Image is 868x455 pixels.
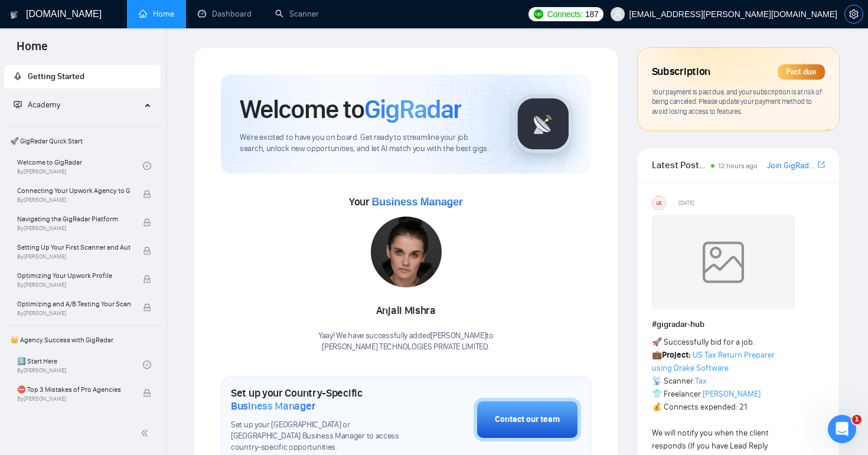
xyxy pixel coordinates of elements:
span: Connecting Your Upwork Agency to GigRadar [17,185,130,197]
a: setting [844,9,863,19]
li: Getting Started [4,65,161,89]
button: Contact our team [474,398,581,441]
span: lock [143,389,151,397]
span: lock [143,190,151,198]
img: gigradar-logo.png [514,94,573,153]
a: export [818,159,825,171]
button: setting [844,5,863,24]
span: lock [143,303,151,312]
span: 12 hours ago [718,162,758,170]
div: Past due [778,64,825,80]
span: 🚀 GigRadar Quick Start [5,129,159,153]
h1: # gigradar-hub [652,318,825,331]
span: By [PERSON_NAME] [17,225,130,232]
span: By [PERSON_NAME] [17,253,130,260]
span: lock [143,247,151,255]
span: 1 [852,415,862,424]
a: 1️⃣ Start HereBy[PERSON_NAME] [17,352,143,378]
span: We're excited to have you on board. Get ready to streamline your job search, unlock new opportuni... [240,132,494,155]
span: Academy [28,100,60,110]
span: Set up your [GEOGRAPHIC_DATA] or [GEOGRAPHIC_DATA] Business Manager to access country-specific op... [231,420,415,453]
p: [PERSON_NAME] TECHNOLOGIES PRIVATE LIMITED . [318,342,494,353]
a: homeHome [139,9,174,19]
span: Latest Posts from the GigRadar Community [652,158,708,172]
span: Business Manager [371,196,462,208]
span: double-left [141,427,152,439]
div: Yaay! We have successfully added [PERSON_NAME] to [318,330,494,353]
span: GigRadar [364,93,461,125]
a: searchScanner [275,9,319,19]
a: Welcome to GigRadarBy[PERSON_NAME] [17,153,143,179]
span: export [818,160,825,169]
img: weqQh+iSagEgQAAAABJRU5ErkJggg== [652,215,794,309]
img: logo [10,5,18,24]
span: 187 [585,8,598,21]
a: dashboardDashboard [198,9,252,19]
a: Join GigRadar Slack Community [767,159,815,172]
span: Subscription [652,62,710,82]
h1: Welcome to [240,93,461,125]
span: fund-projection-screen [14,100,22,109]
span: Connects: [547,8,583,21]
span: lock [143,275,151,283]
div: US [652,197,665,210]
span: Academy [14,100,60,110]
div: Contact our team [495,413,560,426]
span: user [614,10,622,18]
span: Setting Up Your First Scanner and Auto-Bidder [17,241,130,253]
span: ⛔ Top 3 Mistakes of Pro Agencies [17,384,130,395]
img: upwork-logo.png [534,9,543,19]
span: 👑 Agency Success with GigRadar [5,328,159,352]
span: By [PERSON_NAME] [17,281,130,289]
a: Tax [695,376,707,386]
span: Home [7,38,57,63]
span: [DATE] [678,198,694,208]
span: By [PERSON_NAME] [17,395,130,402]
span: setting [845,9,863,19]
span: Optimizing Your Upwork Profile [17,270,130,281]
a: US Tax Return Preparer using Drake Software [652,350,775,373]
img: 1706121430734-multi-295.jpg [371,217,442,287]
span: Your [349,195,463,208]
h1: Set up your Country-Specific [231,387,415,413]
span: check-circle [143,361,151,369]
span: Getting Started [28,71,84,81]
span: Your payment is past due, and your subscription is at risk of being canceled. Please update your ... [652,87,822,116]
span: Business Manager [231,400,315,413]
span: check-circle [143,162,151,170]
span: rocket [14,72,22,80]
a: [PERSON_NAME] [703,389,761,399]
div: Anjali Mishra [318,301,494,321]
strong: Project: [662,350,691,360]
span: Navigating the GigRadar Platform [17,213,130,225]
span: By [PERSON_NAME] [17,310,130,317]
span: By [PERSON_NAME] [17,197,130,204]
iframe: Intercom live chat [828,415,856,443]
span: Optimizing and A/B Testing Your Scanner for Better Results [17,298,130,310]
span: lock [143,218,151,227]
